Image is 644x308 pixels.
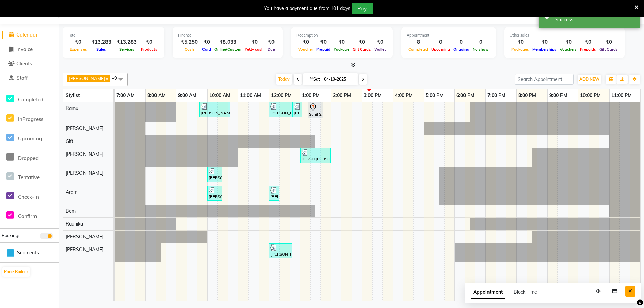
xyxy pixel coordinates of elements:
a: 7:00 PM [486,91,507,100]
div: 0 [452,38,471,46]
span: Check-In [18,194,39,200]
div: ₹0 [68,38,89,46]
div: [PERSON_NAME], TK02, 09:45 AM-10:45 AM, Men Hair Cut - Hair cut Men Style Director [200,103,230,116]
a: Calendar [2,31,57,39]
div: ₹0 [598,38,619,46]
span: Clients [16,60,32,67]
div: RE 720 [PERSON_NAME] [PERSON_NAME], TK05, 01:00 PM-02:00 PM, Massage - Ultimate Aromatherapy Expe... [301,149,330,162]
a: 9:00 PM [548,91,569,100]
span: Petty cash [243,47,265,52]
span: Stylist [66,92,80,98]
a: 7:00 AM [115,91,136,100]
span: Expenses [68,47,89,52]
span: Gift Cards [598,47,619,52]
div: ₹13,283 [114,38,139,46]
div: ₹0 [351,38,373,46]
span: Upcoming [430,47,452,52]
div: [PERSON_NAME], TK04, 12:00 PM-12:45 PM, Hair Cut Men (Stylist) [270,244,291,257]
span: Sat [308,77,322,82]
span: Gift Cards [351,47,373,52]
a: Clients [2,60,57,68]
div: ₹8,033 [213,38,243,46]
a: Invoice [2,46,57,53]
span: [PERSON_NAME] [66,170,103,176]
a: 8:00 PM [517,91,538,100]
span: Confirm [18,213,37,219]
span: Wallet [373,47,387,52]
span: Vouchers [558,47,578,52]
a: 1:00 PM [300,91,321,100]
span: [PERSON_NAME] [69,76,105,81]
a: x [105,76,108,81]
a: 11:00 PM [610,91,634,100]
span: Package [332,47,351,52]
span: Radhika [66,221,83,227]
div: ₹0 [531,38,558,46]
span: Online/Custom [213,47,243,52]
a: 5:00 PM [424,91,445,100]
a: 6:00 PM [455,91,476,100]
span: Services [118,47,136,52]
span: Ongoing [452,47,471,52]
span: Dropped [18,155,39,161]
div: Success [555,16,635,23]
span: +9 [112,75,122,81]
div: [PERSON_NAME] BG, TK03, 12:00 PM-12:15 PM, Nail Services - Cut & file [270,187,278,200]
a: 10:00 AM [208,91,232,100]
span: Card [200,47,213,52]
div: ₹5,250 [178,38,200,46]
div: ₹0 [558,38,578,46]
div: ₹0 [243,38,265,46]
a: 3:00 PM [362,91,383,100]
div: [PERSON_NAME], TK01, 10:00 AM-10:30 AM, Short treatment - Foot Reflexology 30 min [208,187,222,200]
div: ₹0 [265,38,277,46]
div: ₹0 [200,38,213,46]
button: ADD NEW [578,75,601,84]
span: Invoice [16,46,33,52]
span: Prepaids [578,47,598,52]
div: ₹0 [332,38,351,46]
button: Page Builder [2,267,30,277]
span: Segments [17,249,39,256]
span: Bookings [2,233,20,238]
span: [PERSON_NAME] [66,151,103,157]
div: Finance [178,32,277,38]
span: [PERSON_NAME] [66,125,103,132]
span: Voucher [296,47,315,52]
span: Calendar [16,31,38,38]
div: Total [68,32,159,38]
span: Cash [183,47,196,52]
span: Packages [510,47,531,52]
div: ₹0 [315,38,332,46]
div: ₹0 [296,38,315,46]
div: You have a payment due from 101 days [264,5,350,12]
span: Ramu [66,105,78,111]
div: ₹0 [139,38,159,46]
span: Due [266,47,277,52]
span: Block Time [514,289,537,295]
a: Staff [2,74,57,82]
input: 2025-10-04 [322,74,356,85]
span: Completed [407,47,430,52]
span: Bem [66,208,76,214]
span: Prepaid [315,47,332,52]
span: Today [276,74,292,85]
div: [PERSON_NAME] BG, TK03, 12:00 PM-12:45 PM, Hair Cut Men (Stylist) [270,103,291,116]
button: Close [625,286,635,297]
span: Sales [95,47,108,52]
div: ₹0 [373,38,387,46]
div: 0 [471,38,491,46]
div: ₹13,283 [89,38,114,46]
div: ₹0 [510,38,531,46]
span: Staff [16,75,28,81]
button: Pay [352,3,373,14]
div: ₹0 [578,38,598,46]
span: Memberships [531,47,558,52]
div: [PERSON_NAME] BG, TK03, 12:45 PM-01:00 PM, Barbar - Shaving [293,103,302,116]
input: Search Appointment [515,74,574,85]
div: Other sales [510,32,619,38]
div: 8 [407,38,430,46]
a: 11:00 AM [238,91,263,100]
a: 2:00 PM [331,91,353,100]
a: 4:00 PM [393,91,414,100]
